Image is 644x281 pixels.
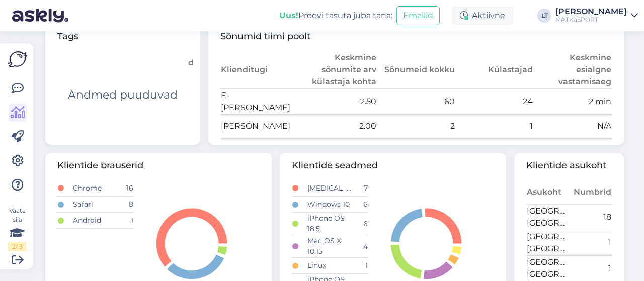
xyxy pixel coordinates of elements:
[533,51,612,89] th: Keskmine esialgne vastamisaeg
[57,30,188,43] span: Tags
[353,197,368,213] td: 6
[220,88,299,114] td: E-[PERSON_NAME]
[155,51,188,75] th: Numbrid
[569,205,612,230] td: 18
[307,197,353,213] td: Windows 10
[455,88,534,114] td: 24
[353,213,368,235] td: 6
[533,114,612,138] td: N/A
[57,159,260,172] span: Klientide brauserid
[72,197,118,213] td: Safari
[72,213,118,229] td: Android
[396,6,440,25] button: Emailid
[533,88,612,114] td: 2 min
[455,51,534,89] th: Külastajad
[569,180,612,205] th: Numbrid
[68,86,178,103] div: Andmed puuduvad
[537,9,551,23] div: LT
[526,159,612,172] span: Klientide asukoht
[377,114,455,138] td: 2
[8,51,27,67] img: Askly Logo
[377,51,455,89] th: Sõnumeid kokku
[569,230,612,256] td: 1
[455,114,534,138] td: 1
[298,88,377,114] td: 2.50
[298,114,377,138] td: 2.00
[353,235,368,258] td: 4
[298,51,377,89] th: Keskmine sõnumite arv külastaja kohta
[119,197,134,213] td: 8
[307,213,353,235] td: iPhone OS 18.5
[279,11,298,20] b: Uus!
[307,180,353,197] td: [MEDICAL_DATA]
[555,16,627,24] div: MATKaSPORT
[353,180,368,197] td: 7
[526,205,569,230] td: [GEOGRAPHIC_DATA], [GEOGRAPHIC_DATA]
[526,180,569,205] th: Asukoht
[353,258,368,274] td: 1
[452,7,513,25] div: Aktiivne
[279,10,392,22] div: Proovi tasuta juba täna:
[220,51,299,89] th: Klienditugi
[307,235,353,258] td: Mac OS X 10.15
[8,206,26,251] div: Vaata siia
[555,8,638,24] a: [PERSON_NAME]MATKaSPORT
[377,88,455,114] td: 60
[119,213,134,229] td: 1
[526,230,569,256] td: [GEOGRAPHIC_DATA], [GEOGRAPHIC_DATA]
[119,180,134,197] td: 16
[220,114,299,138] td: [PERSON_NAME]
[292,159,494,172] span: Klientide seadmed
[8,242,26,251] div: 2 / 3
[307,258,353,274] td: Linux
[220,30,612,43] span: Sõnumid tiimi poolt
[72,180,118,197] td: Chrome
[555,8,627,16] div: [PERSON_NAME]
